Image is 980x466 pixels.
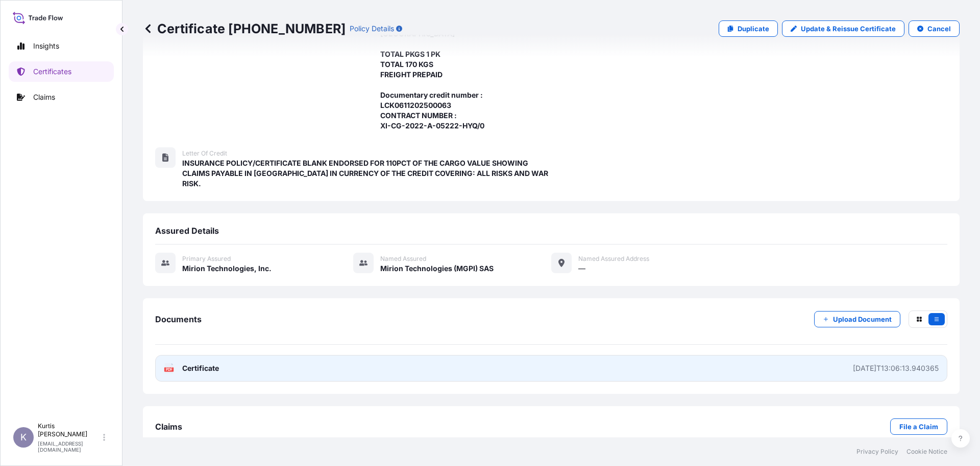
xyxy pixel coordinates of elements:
[182,363,219,373] span: Certificate
[155,314,202,324] span: Documents
[33,92,55,102] p: Claims
[38,440,101,453] p: [EMAIL_ADDRESS][DOMAIN_NAME]
[906,448,947,456] a: Cookie Notice
[182,158,551,189] span: INSURANCE POLICY/CERTIFICATE BLANK ENDORSED FOR 110PCT OF THE CARGO VALUE SHOWING CLAIMS PAYABLE ...
[182,255,231,263] span: Primary assured
[155,435,318,446] span: No claims were submitted against this certificate .
[927,24,951,34] p: Cancel
[38,422,101,438] p: Kurtis [PERSON_NAME]
[182,149,227,158] span: Letter of Credit
[578,263,585,274] span: —
[9,61,114,82] a: Certificates
[9,87,114,107] a: Claims
[33,66,71,77] p: Certificates
[856,448,898,456] a: Privacy Policy
[578,255,649,263] span: Named Assured Address
[738,24,769,34] p: Duplicate
[782,20,904,37] a: Update & Reissue Certificate
[166,368,173,371] text: PDF
[155,226,219,236] span: Assured Details
[182,263,272,274] span: Mirion Technologies, Inc.
[9,36,114,56] a: Insights
[33,41,59,51] p: Insights
[380,255,426,263] span: Named Assured
[380,263,494,274] span: Mirion Technologies (MGPI) SAS
[155,355,947,382] a: PDFCertificate[DATE]T13:06:13.940365
[853,363,939,373] div: [DATE]T13:06:13.940365
[909,20,960,37] button: Cancel
[719,20,778,37] a: Duplicate
[833,314,892,324] p: Upload Document
[890,418,947,435] a: File a Claim
[350,24,394,34] p: Policy Details
[143,20,346,37] p: Certificate [PHONE_NUMBER]
[20,432,27,442] span: K
[814,311,900,327] button: Upload Document
[801,24,896,34] p: Update & Reissue Certificate
[899,421,938,432] p: File a Claim
[155,421,182,432] span: Claims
